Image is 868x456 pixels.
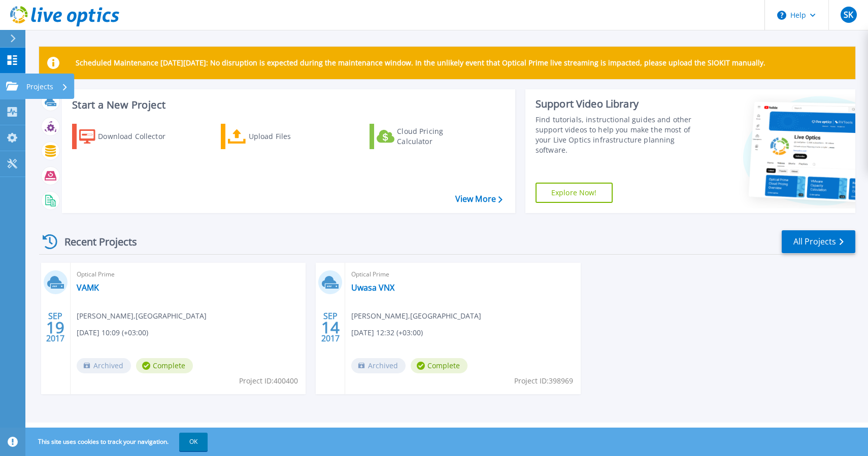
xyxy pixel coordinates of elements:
[782,230,855,253] a: All Projects
[221,124,334,149] a: Upload Files
[72,124,185,149] a: Download Collector
[351,327,423,338] span: [DATE] 12:32 (+03:00)
[351,269,574,280] span: Optical Prime
[46,323,64,332] span: 19
[455,194,503,204] a: View More
[26,74,53,100] p: Projects
[39,229,151,254] div: Recent Projects
[370,124,483,149] a: Cloud Pricing Calculator
[77,327,148,338] span: [DATE] 10:09 (+03:00)
[72,99,502,111] h3: Start a New Project
[98,126,179,147] div: Download Collector
[76,59,765,67] p: Scheduled Maintenance [DATE][DATE]: No disruption is expected during the maintenance window. In t...
[844,11,853,19] span: SK
[411,358,468,373] span: Complete
[179,433,208,451] button: OK
[351,358,406,373] span: Archived
[77,283,99,293] a: VAMK
[46,309,65,346] div: SEP 2017
[28,433,208,451] span: This site uses cookies to track your navigation.
[536,115,703,155] div: Find tutorials, instructional guides and other support videos to help you make the most of your L...
[514,375,573,387] span: Project ID: 398969
[351,283,394,293] a: Uwasa VNX
[536,183,613,203] a: Explore Now!
[239,375,298,387] span: Project ID: 400400
[77,269,299,280] span: Optical Prime
[249,126,330,147] div: Upload Files
[77,358,131,373] span: Archived
[321,323,340,332] span: 14
[321,309,340,346] div: SEP 2017
[397,126,478,147] div: Cloud Pricing Calculator
[77,310,207,322] span: [PERSON_NAME] , [GEOGRAPHIC_DATA]
[536,97,703,111] div: Support Video Library
[351,310,481,322] span: [PERSON_NAME] , [GEOGRAPHIC_DATA]
[136,358,193,373] span: Complete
